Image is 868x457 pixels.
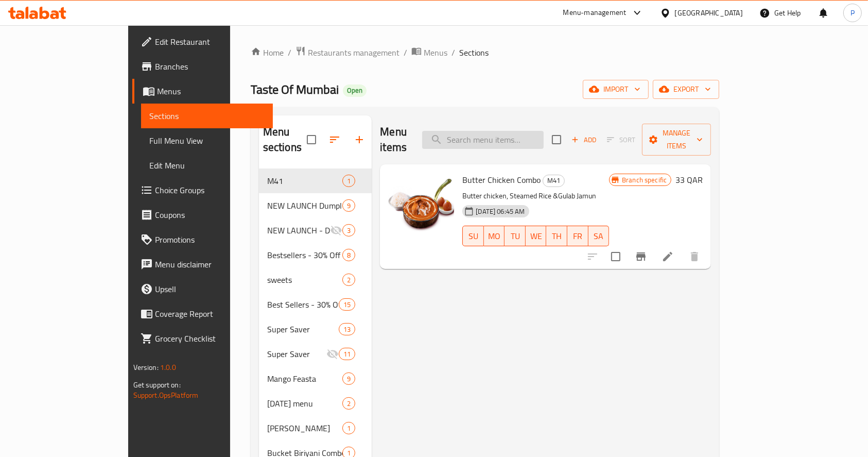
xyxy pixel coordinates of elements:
[267,298,339,311] div: Best Sellers - 30% Off On Selected Items
[588,226,610,246] button: SA
[259,193,372,218] div: NEW LAUNCH Dumplings (Momo)9
[155,258,265,270] span: Menu disclaimer
[259,416,372,441] div: [PERSON_NAME]1
[343,84,367,97] div: Open
[251,78,339,101] span: Taste Of Mumbai
[155,283,265,295] span: Upsell
[288,46,291,59] li: /
[342,249,355,261] div: items
[342,199,355,212] div: items
[267,274,343,286] span: sweets
[462,226,483,246] button: SU
[467,229,479,244] span: SU
[259,317,372,342] div: Super Saver13
[155,308,265,320] span: Coverage Report
[567,226,588,246] button: FR
[462,190,609,202] p: Butter chicken, Steamed Rice &Gulab Jamun
[155,60,265,73] span: Branches
[259,366,372,391] div: Mango Feasta9
[259,292,372,317] div: Best Sellers - 30% Off On Selected Items15
[347,127,372,152] button: Add section
[343,374,355,384] span: 9
[618,175,671,185] span: Branch specific
[342,274,355,286] div: items
[342,175,355,187] div: items
[472,207,529,216] span: [DATE] 06:45 AM
[133,378,181,392] span: Get support on:
[546,226,567,246] button: TH
[339,348,355,360] div: items
[149,134,265,147] span: Full Menu View
[132,202,273,227] a: Coupons
[850,7,855,19] span: P
[452,46,455,59] li: /
[326,348,339,360] svg: Inactive section
[267,199,343,212] span: NEW LAUNCH Dumplings (Momo)
[339,298,355,311] div: items
[567,132,600,148] button: Add
[550,229,563,244] span: TH
[251,46,720,59] nav: breadcrumb
[339,323,355,335] div: items
[462,172,541,188] span: Butter Chicken Combo
[155,332,265,345] span: Grocery Checklist
[484,226,505,246] button: MO
[160,361,176,374] span: 1.0.0
[308,46,400,59] span: Restaurants management
[267,249,343,261] span: Bestsellers - 30% Off On Selected Items
[267,348,326,360] span: Super Saver
[662,250,674,263] a: Edit menu item
[155,36,265,48] span: Edit Restaurant
[526,226,547,246] button: WE
[682,244,707,269] button: delete
[342,397,355,410] div: items
[343,176,355,186] span: 1
[642,124,711,156] button: Manage items
[322,127,347,152] span: Sort sections
[342,422,355,434] div: items
[267,373,343,385] span: Mango Feasta
[563,7,627,19] div: Menu-management
[259,243,372,267] div: Bestsellers - 30% Off On Selected Items8
[132,277,273,301] a: Upsell
[132,227,273,252] a: Promotions
[675,7,743,19] div: [GEOGRAPHIC_DATA]
[149,159,265,172] span: Edit Menu
[546,129,567,150] span: Select section
[488,229,501,244] span: MO
[605,246,627,267] span: Select to update
[155,184,265,196] span: Choice Groups
[267,175,343,187] span: M41
[263,124,307,155] h2: Menu sections
[343,250,355,260] span: 8
[132,178,273,202] a: Choice Groups
[259,391,372,416] div: [DATE] menu2
[339,300,355,310] span: 15
[157,85,265,97] span: Menus
[330,224,342,236] svg: Inactive section
[343,424,355,433] span: 1
[459,46,489,59] span: Sections
[155,233,265,246] span: Promotions
[593,229,605,244] span: SA
[339,349,355,359] span: 11
[571,229,584,244] span: FR
[530,229,543,244] span: WE
[296,46,400,59] a: Restaurants management
[132,252,273,277] a: Menu disclaimer
[509,229,522,244] span: TU
[422,131,544,149] input: search
[543,175,565,187] div: M41
[132,326,273,351] a: Grocery Checklist
[259,267,372,292] div: sweets2
[342,373,355,385] div: items
[267,323,339,335] div: Super Saver
[132,29,273,54] a: Edit Restaurant
[141,153,273,178] a: Edit Menu
[543,175,564,187] span: M41
[343,201,355,211] span: 9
